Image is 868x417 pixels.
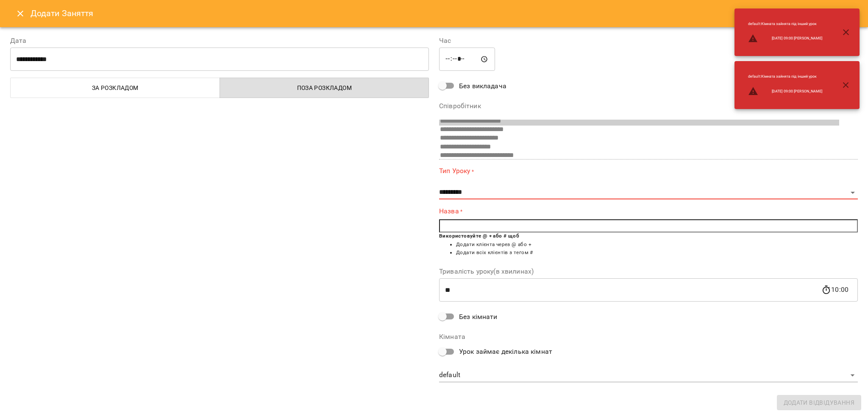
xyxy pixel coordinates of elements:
label: Назва [439,206,858,216]
label: Дата [10,37,429,44]
button: Поза розкладом [220,78,429,98]
li: [DATE] 09:00 [PERSON_NAME] [741,30,829,47]
label: Тип Уроку [439,166,858,176]
span: Без викладача [459,81,506,91]
label: Тривалість уроку(в хвилинах) [439,268,858,275]
li: Додати всіх клієнтів з тегом # [456,249,858,257]
h6: Додати Заняття [31,7,858,20]
span: Без кімнати [459,312,498,322]
button: За розкладом [10,78,220,98]
span: За розкладом [16,83,215,93]
label: Кімната [439,333,858,340]
span: Поза розкладом [225,83,424,93]
li: [DATE] 09:00 [PERSON_NAME] [741,83,829,100]
button: Close [10,3,31,24]
div: default [439,369,858,382]
li: Додати клієнта через @ або + [456,241,858,249]
label: Співробітник [439,103,858,109]
label: Час [439,37,858,44]
b: Використовуйте @ + або # щоб [439,233,519,239]
li: default : Кімната зайнята під інший урок [741,70,829,83]
li: default : Кімната зайнята під інший урок [741,18,829,30]
span: Урок займає декілька кімнат [459,347,552,357]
